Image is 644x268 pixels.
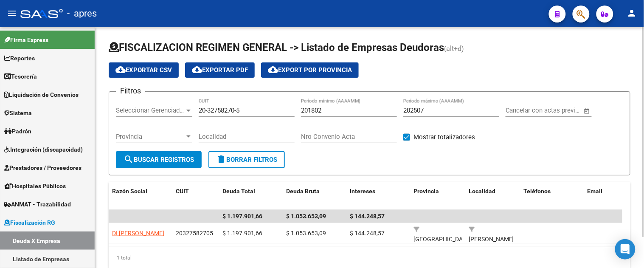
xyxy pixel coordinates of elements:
[4,54,35,63] span: Reportes
[4,163,82,172] span: Prestadores / Proveedores
[582,106,592,116] button: Open calendar
[192,65,202,75] mat-icon: cloud_download
[4,200,71,209] span: ANMAT - Trazabilidad
[615,239,636,260] div: Open Intercom Messenger
[112,188,147,195] span: Razón Social
[413,132,475,142] span: Mostrar totalizadores
[216,154,226,164] mat-icon: delete
[465,182,520,210] datatable-header-cell: Localidad
[109,42,444,54] span: FISCALIZACION REGIMEN GENERAL -> Listado de Empresas Deudoras
[112,230,164,237] span: DI [PERSON_NAME]
[172,182,219,210] datatable-header-cell: CUIT
[109,62,179,78] button: Exportar CSV
[116,85,145,97] h3: Filtros
[4,145,83,154] span: Integración (discapacidad)
[286,213,326,220] span: $ 1.053.653,09
[4,35,48,45] span: Firma Express
[115,66,172,74] span: Exportar CSV
[350,188,375,195] span: Intereses
[286,188,320,195] span: Deuda Bruta
[116,107,185,114] span: Seleccionar Gerenciador
[413,188,439,195] span: Provincia
[627,8,637,18] mat-icon: person
[109,182,172,210] datatable-header-cell: Razón Social
[4,90,79,99] span: Liquidación de Convenios
[115,65,126,75] mat-icon: cloud_download
[219,182,283,210] datatable-header-cell: Deuda Total
[261,62,359,78] button: Export por Provincia
[116,133,185,141] span: Provincia
[350,213,385,220] span: $ 144.248,57
[4,218,55,227] span: Fiscalización RG
[268,66,352,74] span: Export por Provincia
[124,156,194,164] span: Buscar Registros
[216,156,277,164] span: Borrar Filtros
[469,188,495,195] span: Localidad
[346,182,410,210] datatable-header-cell: Intereses
[444,45,464,53] span: (alt+d)
[208,151,285,168] button: Borrar Filtros
[413,236,471,243] span: [GEOGRAPHIC_DATA]
[410,182,465,210] datatable-header-cell: Provincia
[268,65,278,75] mat-icon: cloud_download
[185,62,255,78] button: Exportar PDF
[520,182,584,210] datatable-header-cell: Teléfonos
[4,72,37,81] span: Tesorería
[524,188,551,195] span: Teléfonos
[469,236,514,252] span: [PERSON_NAME] (QUILMES)
[283,182,346,210] datatable-header-cell: Deuda Bruta
[67,4,97,23] span: - apres
[222,188,255,195] span: Deuda Total
[192,66,248,74] span: Exportar PDF
[4,127,31,136] span: Padrón
[4,181,66,191] span: Hospitales Públicos
[176,188,189,195] span: CUIT
[116,151,202,168] button: Buscar Registros
[222,213,262,220] span: $ 1.197.901,66
[286,230,326,237] span: $ 1.053.653,09
[350,230,385,237] span: $ 144.248,57
[4,108,32,118] span: Sistema
[222,230,262,237] span: $ 1.197.901,66
[588,188,603,195] span: Email
[176,230,213,237] span: 20327582705
[124,154,134,164] mat-icon: search
[7,8,17,18] mat-icon: menu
